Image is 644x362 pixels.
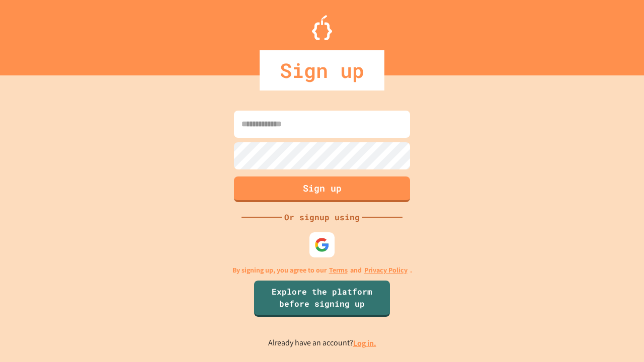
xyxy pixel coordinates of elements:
[232,265,412,276] p: By signing up, you agree to our and .
[254,281,390,317] a: Explore the platform before signing up
[260,50,384,90] div: Sign up
[353,338,376,348] a: Log in.
[282,211,362,223] div: Or signup using
[234,176,410,202] button: Sign up
[312,15,332,40] img: Logo.svg
[364,265,408,276] a: Privacy Policy
[329,265,348,276] a: Terms
[268,337,376,349] p: Already have an account?
[314,237,330,252] img: google-icon.svg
